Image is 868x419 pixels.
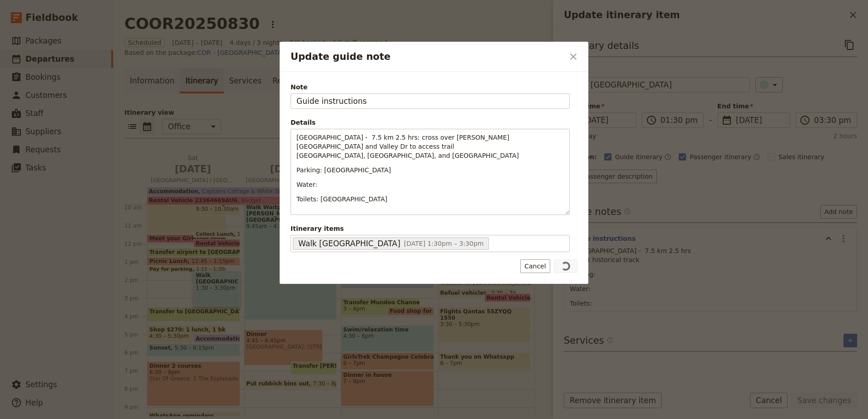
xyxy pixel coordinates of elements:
[291,93,570,109] input: Note
[298,238,400,249] span: Walk [GEOGRAPHIC_DATA]
[296,181,317,188] span: Water:
[296,134,519,159] span: [GEOGRAPHIC_DATA] - 7.5 km 2.5 hrs: cross over [PERSON_NAME][GEOGRAPHIC_DATA] and Valley Dr to ac...
[296,166,391,174] span: Parking: [GEOGRAPHIC_DATA]
[520,259,550,273] button: Cancel
[291,118,570,127] div: Details
[404,240,484,247] span: [DATE] 1:30pm – 3:30pm
[291,224,570,233] span: Itinerary items
[296,195,387,203] span: Toilets: [GEOGRAPHIC_DATA]
[291,50,564,63] h2: Update guide note
[566,49,581,64] button: Close dialog
[291,83,570,92] span: Note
